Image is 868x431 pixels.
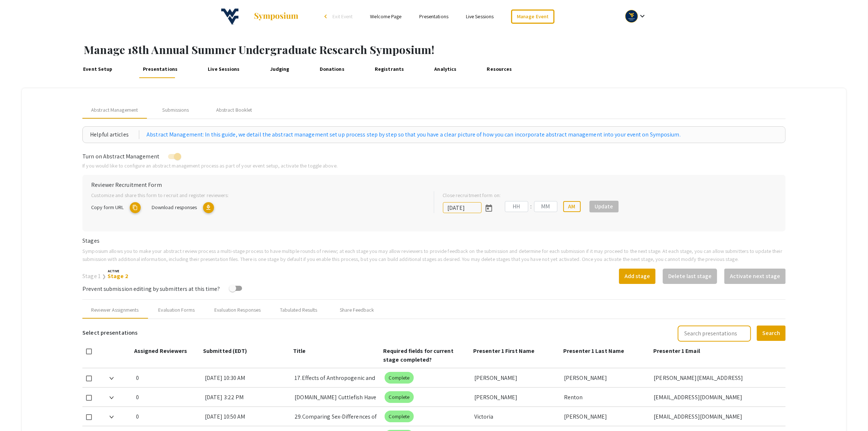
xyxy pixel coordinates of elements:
[130,202,141,213] mat-icon: copy URL
[383,347,454,363] span: Required fields for current stage completed?
[564,407,648,426] div: [PERSON_NAME]
[340,306,374,314] div: Share Feedback
[638,12,647,20] mat-icon: Expand account dropdown
[268,61,292,78] a: Judging
[253,12,299,21] img: Symposium by ForagerOne
[206,61,242,78] a: Live Sessions
[589,201,619,212] button: Update
[91,181,777,188] h6: Reviewer Recruitment Form
[663,269,717,284] button: Delete last stage
[473,347,534,355] span: Presenter 1 First Name
[82,325,137,341] h6: Select presentations
[214,306,261,314] div: Evaluation Responses
[109,396,114,399] img: Expand arrow
[678,326,751,342] input: Search presentations
[295,368,378,387] div: 17.Effects of Anthropogenic and Natural Noise on Song Sparrow Behavior and Vocalizations
[152,204,197,211] span: Download responses
[158,306,195,314] div: Evaluation Forms
[203,202,214,213] mat-icon: Export responses
[563,201,581,212] button: AM
[432,61,459,78] a: Analytics
[203,347,247,355] span: Submitted (EDT)
[136,407,199,426] div: 0
[466,13,494,20] a: Live Sessions
[419,13,448,20] a: Presentations
[91,106,138,114] span: Abstract Management
[91,204,124,211] span: Copy form URL
[654,368,779,387] div: [PERSON_NAME][EMAIL_ADDRESS][DOMAIN_NAME]
[318,61,347,78] a: Donations
[90,130,139,139] div: Helpful articles
[724,269,786,284] button: Activate next stage
[205,407,289,426] div: [DATE] 10:50 AM
[81,61,114,78] a: Event Setup
[109,416,114,419] img: Expand arrow
[214,7,299,26] a: 18th Annual Summer Undergraduate Research Symposium!
[293,347,306,355] span: Title
[564,388,648,407] div: Renton
[163,106,189,114] div: Submissions
[82,153,159,160] span: Turn on Abstract Management
[91,191,422,199] p: Customize and share this form to recruit and register reviewers:
[82,272,101,280] a: Stage 1
[295,407,378,426] div: 29.Comparing Sex-Differences of [MEDICAL_DATA] Stroke Damage in Mouse Models using Fluorojade-C S...
[214,7,246,26] img: 18th Annual Summer Undergraduate Research Symposium!
[528,202,534,211] div: :
[5,398,31,426] iframe: Chat
[147,130,681,139] a: Abstract Management: In this guide, we detail the abstract management set up process step by step...
[564,368,648,387] div: [PERSON_NAME]
[505,201,528,212] input: Hours
[511,9,554,24] a: Manage Event
[82,162,786,170] p: If you would like to configure an abstract management process as part of your event setup, activa...
[82,237,786,244] h6: Stages
[534,201,557,212] input: Minutes
[474,368,558,387] div: [PERSON_NAME]
[102,273,106,280] span: ❯
[618,8,654,24] button: Expand account dropdown
[653,347,700,355] span: Presenter 1 Email
[332,13,353,20] span: Exit Event
[443,191,501,199] label: Close recruitment form on:
[385,372,414,384] mat-chip: Complete
[485,61,514,78] a: Resources
[84,43,868,56] h1: Manage 18th Annual Summer Undergraduate Research Symposium!
[91,306,139,314] div: Reviewer Assignments
[563,347,624,355] span: Presenter 1 Last Name
[136,388,199,407] div: 0
[108,272,128,280] a: Stage 2
[757,326,786,341] button: Search
[82,247,786,263] p: Symposium allows you to make your abstract review process a multi-stage process to have multiple ...
[280,306,318,314] div: Tabulated Results
[141,61,180,78] a: Presentations
[385,391,414,403] mat-chip: Complete
[136,368,199,387] div: 0
[619,269,655,284] button: Add stage
[295,388,378,407] div: [DOMAIN_NAME] Cuttlefish Have Personalities?
[216,106,252,114] div: Abstract Booklet
[474,407,558,426] div: Victoria
[373,61,406,78] a: Registrants
[654,407,779,426] div: [EMAIL_ADDRESS][DOMAIN_NAME]
[385,411,414,422] mat-chip: Complete
[324,14,329,19] div: arrow_back_ios
[474,388,558,407] div: [PERSON_NAME]
[205,388,289,407] div: [DATE] 3:22 PM
[134,347,187,355] span: Assigned Reviewers
[482,201,496,215] button: Open calendar
[205,368,289,387] div: [DATE] 10:30 AM
[370,13,401,20] a: Welcome Page
[109,377,114,380] img: Expand arrow
[654,388,779,407] div: [EMAIL_ADDRESS][DOMAIN_NAME]
[82,285,220,293] span: Prevent submission editing by submitters at this time?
